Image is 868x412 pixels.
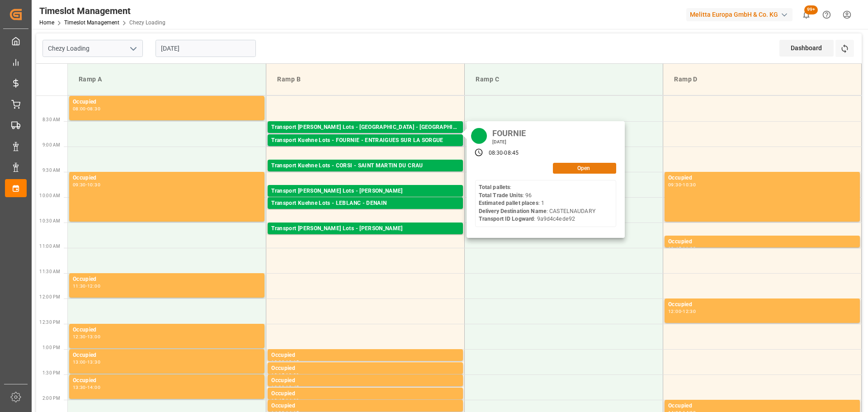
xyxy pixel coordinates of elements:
[271,145,459,153] div: Pallets: 1,TU: 80,City: ENTRAIGUES SUR LA SORGUE,Arrival: [DATE] 00:00:00
[73,326,261,335] div: Occupied
[796,5,816,25] button: show 100 new notifications
[668,237,856,246] div: Occupied
[73,351,261,360] div: Occupied
[87,183,100,187] div: 10:30
[479,184,510,190] b: Total pallets
[39,19,54,26] a: Home
[274,71,457,88] div: Ramp B
[156,40,256,57] input: DD-MM-YYYY
[683,183,696,187] div: 10:30
[39,320,60,325] span: 12:30 PM
[284,373,286,377] div: -
[271,233,459,241] div: Pallets: ,TU: 106,City: [GEOGRAPHIC_DATA],Arrival: [DATE] 00:00:00
[804,5,818,14] span: 99+
[86,107,87,111] div: -
[553,163,616,174] button: Open
[271,170,459,178] div: Pallets: ,TU: 658,City: [GEOGRAPHIC_DATA][PERSON_NAME],Arrival: [DATE] 00:00:00
[42,142,60,147] span: 9:00 AM
[271,187,459,196] div: Transport [PERSON_NAME] Lots - [PERSON_NAME]
[271,376,459,385] div: Occupied
[73,174,261,183] div: Occupied
[271,385,284,389] div: 13:30
[86,284,87,288] div: -
[479,192,523,199] b: Total Trade Units
[271,389,459,398] div: Occupied
[681,246,683,251] div: -
[479,184,595,223] div: : : 96 : 1 : CASTELNAUDARY : 9a9d4c4ede92
[686,6,796,23] button: Melitta Europa GmbH & Co. KG
[286,385,299,389] div: 13:45
[271,132,459,140] div: Pallets: ,TU: 96,City: [GEOGRAPHIC_DATA],Arrival: [DATE] 00:00:00
[42,396,60,401] span: 2:00 PM
[472,71,656,88] div: Ramp C
[670,71,854,88] div: Ramp D
[39,4,165,18] div: Timeslot Management
[126,42,140,56] button: open menu
[42,117,60,122] span: 8:30 AM
[489,126,529,139] div: FOURNIE
[86,385,87,389] div: -
[683,246,696,251] div: 11:00
[42,168,60,173] span: 9:30 AM
[86,335,87,339] div: -
[86,183,87,187] div: -
[816,5,837,25] button: Help Center
[42,345,60,350] span: 1:00 PM
[64,19,119,26] a: Timeslot Management
[86,360,87,364] div: -
[271,351,459,360] div: Occupied
[668,183,681,187] div: 09:30
[87,284,100,288] div: 12:00
[87,360,100,364] div: 13:30
[271,136,459,145] div: Transport Kuehne Lots - FOURNIE - ENTRAIGUES SUR LA SORGUE
[271,224,459,233] div: Transport [PERSON_NAME] Lots - [PERSON_NAME]
[489,139,529,145] div: [DATE]
[73,284,86,288] div: 11:30
[73,98,261,107] div: Occupied
[286,360,299,364] div: 13:15
[504,149,519,157] div: 08:45
[39,218,60,223] span: 10:30 AM
[39,193,60,198] span: 10:00 AM
[668,246,681,251] div: 10:45
[683,309,696,313] div: 12:30
[668,300,856,309] div: Occupied
[42,40,143,57] input: Type to search/select
[75,71,259,88] div: Ramp A
[73,335,86,339] div: 12:30
[479,200,538,206] b: Estimated pallet places
[271,161,459,170] div: Transport Kuehne Lots - CORSI - SAINT MARTIN DU CRAU
[284,385,286,389] div: -
[284,398,286,403] div: -
[668,174,856,183] div: Occupied
[286,398,299,403] div: 14:00
[686,8,793,21] div: Melitta Europa GmbH & Co. KG
[779,40,834,57] div: Dashboard
[73,376,261,385] div: Occupied
[73,107,86,111] div: 08:00
[271,199,459,208] div: Transport Kuehne Lots - LEBLANC - DENAIN
[286,373,299,377] div: 13:30
[271,123,459,132] div: Transport [PERSON_NAME] Lots - [GEOGRAPHIC_DATA] - [GEOGRAPHIC_DATA]
[39,269,60,274] span: 11:30 AM
[39,294,60,299] span: 12:00 PM
[87,335,100,339] div: 13:00
[39,244,60,249] span: 11:00 AM
[668,309,681,313] div: 12:00
[73,183,86,187] div: 09:30
[479,208,547,214] b: Delivery Destination Name
[73,360,86,364] div: 13:00
[503,149,504,157] div: -
[284,360,286,364] div: -
[271,398,284,403] div: 13:45
[681,183,683,187] div: -
[73,275,261,284] div: Occupied
[271,360,284,364] div: 13:00
[271,373,284,377] div: 13:15
[271,402,459,411] div: Occupied
[42,370,60,375] span: 1:30 PM
[681,309,683,313] div: -
[73,385,86,389] div: 13:30
[271,364,459,373] div: Occupied
[87,107,100,111] div: 08:30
